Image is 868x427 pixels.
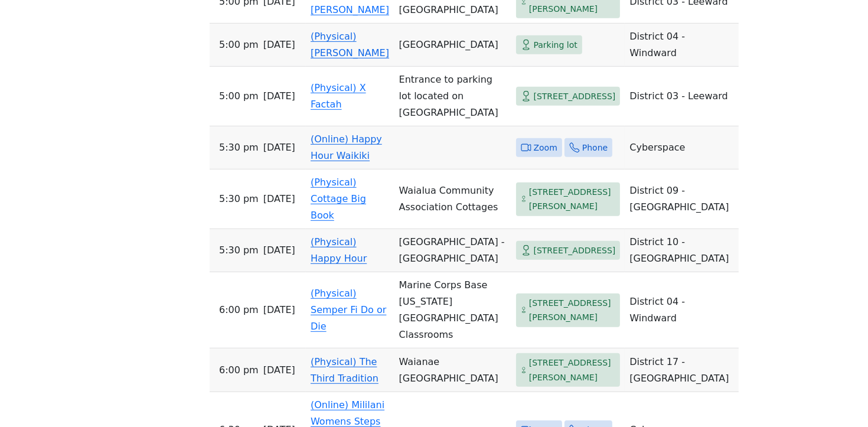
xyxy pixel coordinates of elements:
span: [DATE] [263,191,295,207]
span: 6:00 PM [219,302,259,318]
span: [DATE] [263,139,295,156]
a: (Physical) The Third Tradition [311,356,378,384]
span: [STREET_ADDRESS] [534,89,616,104]
td: Entrance to parking lot located on [GEOGRAPHIC_DATA] [394,67,511,126]
td: District 03 - Leeward [625,67,738,126]
span: 5:00 PM [219,37,259,53]
a: (Physical) Semper Fi Do or Die [311,288,386,332]
span: [STREET_ADDRESS][PERSON_NAME] [529,296,616,325]
td: District 09 - [GEOGRAPHIC_DATA] [625,170,738,229]
span: [DATE] [263,242,295,259]
a: (Physical) [PERSON_NAME] [311,31,389,58]
a: (Online) Happy Hour Waikiki [311,133,382,161]
span: [STREET_ADDRESS] [534,243,616,258]
td: Marine Corps Base [US_STATE][GEOGRAPHIC_DATA] Classrooms [394,272,511,348]
td: [GEOGRAPHIC_DATA] - [GEOGRAPHIC_DATA] [394,229,511,272]
a: (Physical) Cottage Big Book [311,177,366,221]
span: [DATE] [263,302,295,318]
td: District 17 - [GEOGRAPHIC_DATA] [625,348,738,392]
td: Waianae [GEOGRAPHIC_DATA] [394,348,511,392]
span: [DATE] [263,88,295,105]
span: [DATE] [263,37,295,53]
span: Parking lot [534,38,577,53]
a: (Physical) Happy Hour [311,236,367,264]
span: 6:00 PM [219,362,259,379]
td: [GEOGRAPHIC_DATA] [394,24,511,67]
span: 5:30 PM [219,191,259,207]
span: Zoom [534,141,557,155]
span: Phone [582,141,608,155]
span: [DATE] [263,362,295,379]
span: 5:30 PM [219,242,259,259]
span: [STREET_ADDRESS][PERSON_NAME] [529,356,616,384]
td: District 04 - Windward [625,24,738,67]
span: 5:30 PM [219,139,259,156]
td: District 10 - [GEOGRAPHIC_DATA] [625,229,738,272]
td: Waialua Community Association Cottages [394,170,511,229]
td: Cyberspace [625,126,738,170]
span: [STREET_ADDRESS][PERSON_NAME] [529,185,616,214]
span: 5:00 PM [219,88,259,105]
a: (Physical) X Factah [311,82,366,110]
td: District 04 - Windward [625,272,738,348]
